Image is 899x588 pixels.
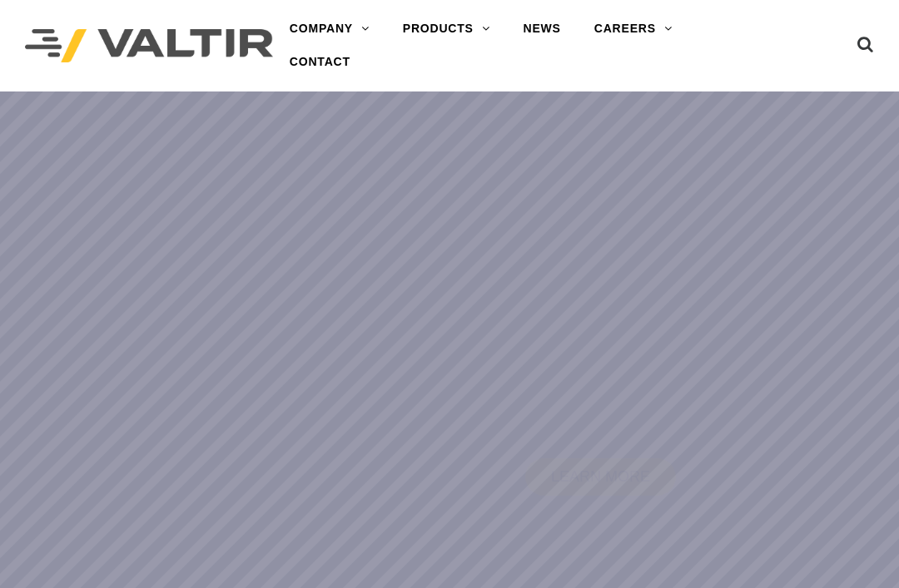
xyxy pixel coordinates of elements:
[25,29,273,62] img: Valtir
[273,12,386,46] a: COMPANY
[507,12,578,46] a: NEWS
[386,12,507,46] a: PRODUCTS
[273,46,367,79] a: CONTACT
[578,12,689,46] a: CAREERS
[525,458,676,496] a: LEARN MORE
